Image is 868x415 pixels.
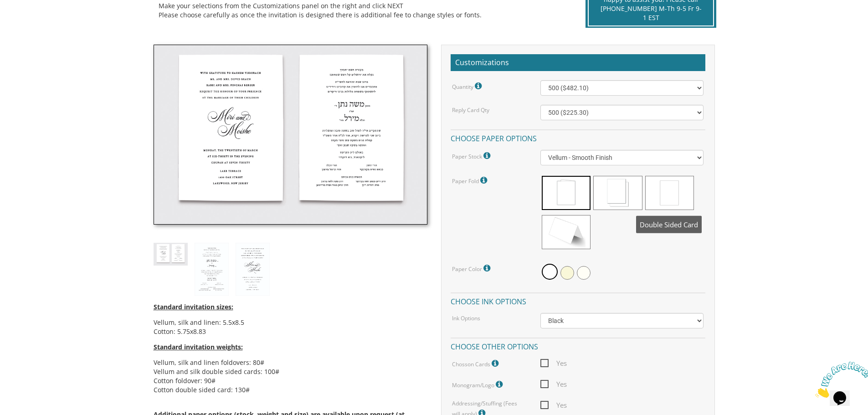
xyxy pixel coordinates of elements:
[451,292,705,308] h4: Choose ink options
[452,106,489,114] label: Reply Card Qty
[451,54,705,72] h2: Customizations
[154,45,427,225] img: style1_thumb2.jpg
[812,358,868,401] iframe: chat widget
[452,358,501,369] label: Chosson Cards
[451,129,705,145] h4: Choose paper options
[154,343,243,351] span: Standard invitation weights:
[154,302,233,311] span: Standard invitation sizes:
[540,358,567,369] span: Yes
[154,327,427,336] li: Cotton: 5.75x8.83
[154,243,188,265] img: style1_thumb2.jpg
[154,385,427,395] li: Cotton double sided card: 130#
[452,262,493,274] label: Paper Color
[452,314,480,322] label: Ink Options
[540,379,567,390] span: Yes
[154,318,427,327] li: Vellum, silk and linen: 5.5x8.5
[154,376,427,385] li: Cotton foldover: 90#
[452,80,484,92] label: Quantity
[154,367,427,376] li: Vellum and silk double sided cards: 100#
[452,150,493,162] label: Paper Stock
[4,4,60,40] img: Chat attention grabber
[195,243,229,296] img: style1_heb.jpg
[452,174,489,186] label: Paper Fold
[159,1,565,20] div: Make your selections from the Customizations panel on the right and click NEXT Please choose care...
[154,358,427,367] li: Vellum, silk and linen foldovers: 80#
[451,338,705,354] h4: Choose other options
[236,243,270,296] img: style1_eng.jpg
[540,400,567,411] span: Yes
[452,379,505,390] label: Monogram/Logo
